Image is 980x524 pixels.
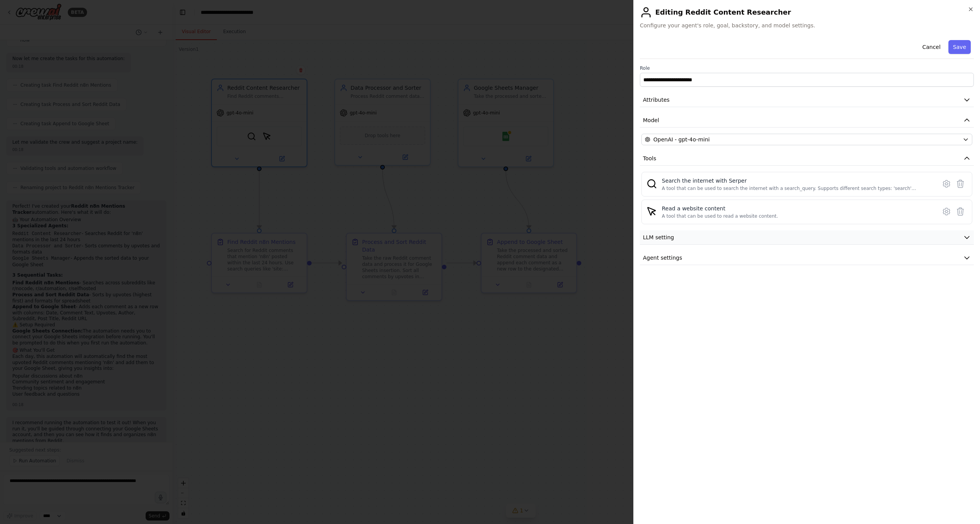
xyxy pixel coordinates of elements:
button: Attributes [640,93,974,107]
button: LLM setting [640,230,974,245]
div: A tool that can be used to search the internet with a search_query. Supports different search typ... [662,185,932,191]
span: Agent settings [643,254,682,262]
span: LLM setting [643,233,674,241]
button: OpenAI - gpt-4o-mini [641,134,972,145]
button: Save [948,40,971,54]
button: Delete tool [953,177,967,191]
div: Search the internet with Serper [662,177,932,185]
span: Tools [643,155,656,162]
img: SerperDevTool [646,178,657,189]
span: Model [643,116,659,124]
button: Delete tool [953,205,967,218]
button: Cancel [918,40,945,54]
button: Agent settings [640,251,974,265]
span: Attributes [643,96,670,104]
button: Model [640,113,974,128]
button: Configure tool [940,177,953,191]
h2: Editing Reddit Content Researcher [640,6,974,18]
div: A tool that can be used to read a website content. [662,213,778,219]
img: ScrapeElementFromWebsiteTool [646,206,657,217]
button: Configure tool [940,205,953,218]
button: Tools [640,151,974,166]
span: OpenAI - gpt-4o-mini [653,136,710,143]
div: Read a website content [662,205,778,212]
span: Configure your agent's role, goal, backstory, and model settings. [640,22,974,29]
label: Role [640,65,974,71]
